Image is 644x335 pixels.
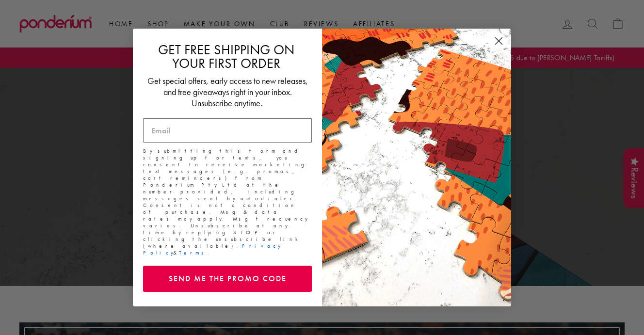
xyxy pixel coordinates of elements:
[158,41,294,72] span: GET FREE SHIPPING ON YOUR FIRST ORDER
[143,147,312,256] p: By submitting this form and signing up for texts, you consent to receive marketing text messages ...
[322,29,511,306] img: 463cf514-4bc2-4db9-8857-826b03b94972.jpeg
[143,266,312,292] button: SEND ME THE PROMO CODE
[490,32,507,49] button: Close dialog
[179,249,208,256] a: Terms
[260,98,263,108] span: .
[147,75,308,97] span: Get special offers, early access to new releases, and free giveaways right in your inbox.
[192,97,260,109] span: Unsubscribe anytime
[143,118,312,143] input: Email
[143,242,280,256] a: Privacy Policy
